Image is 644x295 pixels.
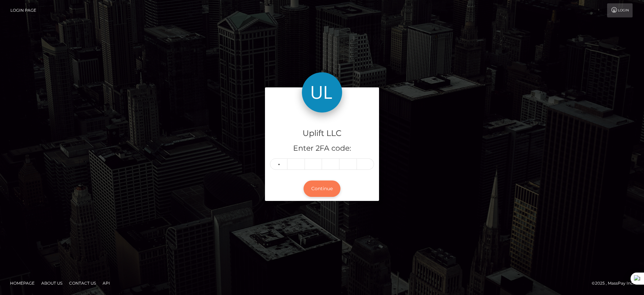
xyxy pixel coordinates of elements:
button: Continue [304,180,340,197]
h5: Enter 2FA code: [270,143,374,154]
a: API [100,278,113,288]
a: About Us [39,278,65,288]
img: Uplift LLC [302,72,342,113]
a: Homepage [7,278,37,288]
div: © 2025 , MassPay Inc. [592,280,639,287]
a: Login [607,3,633,17]
a: Contact Us [66,278,99,288]
h4: Uplift LLC [270,128,374,139]
a: Login Page [10,3,36,17]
